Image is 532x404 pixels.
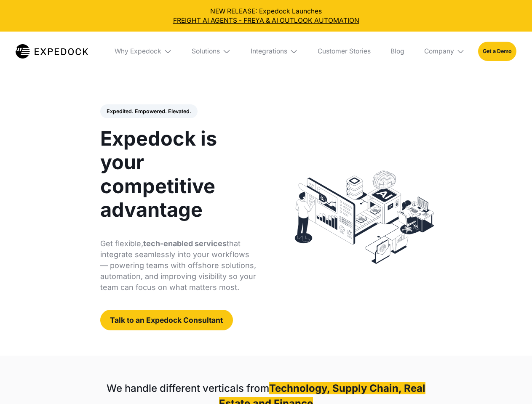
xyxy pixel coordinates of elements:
a: Talk to an Expedock Consultant [100,310,233,330]
a: Customer Stories [311,32,377,71]
p: Get flexible, that integrate seamlessly into your workflows — powering teams with offshore soluti... [100,238,257,293]
strong: We handle different verticals from [107,382,269,394]
a: Get a Demo [478,42,516,61]
a: Blog [384,32,411,71]
div: Integrations [251,47,287,56]
div: NEW RELEASE: Expedock Launches [7,7,526,25]
h1: Expedock is your competitive advantage [100,127,257,221]
div: Company [424,47,454,56]
div: Why Expedock [115,47,161,56]
strong: tech-enabled services [143,239,227,248]
div: Solutions [192,47,220,56]
div: Why Expedock [108,32,179,71]
div: Company [417,32,471,71]
a: FREIGHT AI AGENTS - FREYA & AI OUTLOOK AUTOMATION [7,16,526,25]
div: Integrations [244,32,305,71]
div: Solutions [185,32,238,71]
